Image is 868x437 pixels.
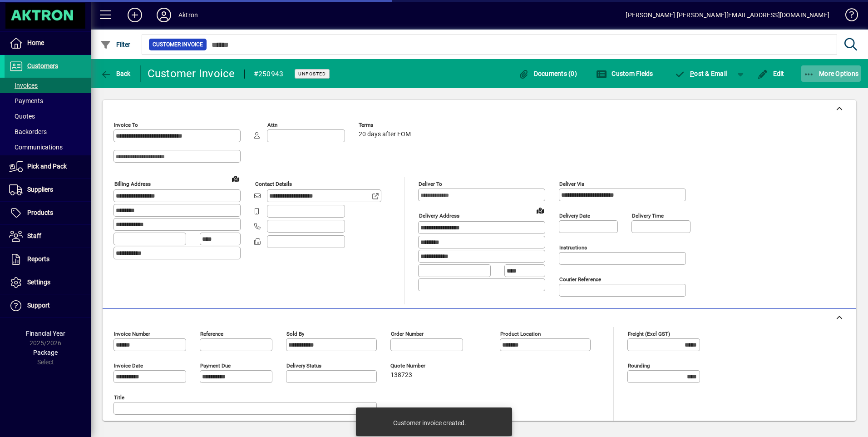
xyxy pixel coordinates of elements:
[626,8,829,22] div: [PERSON_NAME] [PERSON_NAME][EMAIL_ADDRESS][DOMAIN_NAME]
[9,82,38,89] span: Invoices
[5,139,91,155] a: Communications
[5,155,91,178] a: Pick and Pack
[98,65,133,82] button: Back
[5,109,91,124] a: Quotes
[670,65,732,82] button: Post & Email
[757,70,784,77] span: Edit
[559,213,590,219] mat-label: Delivery date
[801,65,861,82] button: More Options
[200,331,223,337] mat-label: Reference
[286,331,304,337] mat-label: Sold by
[254,67,284,81] div: #250943
[27,278,50,286] span: Settings
[628,363,650,369] mat-label: Rounding
[9,113,35,120] span: Quotes
[632,213,664,219] mat-label: Delivery time
[391,331,424,337] mat-label: Order number
[5,225,91,248] a: Staff
[755,65,787,82] button: Edit
[500,331,541,337] mat-label: Product location
[286,363,321,369] mat-label: Delivery status
[153,40,203,49] span: Customer Invoice
[390,372,412,379] span: 138723
[675,70,727,77] span: ost & Email
[594,65,656,82] button: Custom Fields
[100,41,131,48] span: Filter
[100,70,131,77] span: Back
[5,78,91,93] a: Invoices
[533,203,547,218] a: View on map
[114,331,150,337] mat-label: Invoice number
[419,181,442,187] mat-label: Deliver To
[9,144,63,151] span: Communications
[9,97,43,104] span: Payments
[5,271,91,294] a: Settings
[690,70,694,77] span: P
[120,7,149,23] button: Add
[5,248,91,271] a: Reports
[298,71,326,77] span: Unposted
[393,418,466,427] div: Customer invoice created.
[27,209,53,216] span: Products
[33,349,58,356] span: Package
[5,294,91,317] a: Support
[5,32,91,55] a: Home
[178,8,198,22] div: Aktron
[27,39,44,46] span: Home
[114,122,138,128] mat-label: Invoice To
[5,93,91,109] a: Payments
[838,2,857,31] a: Knowledge Base
[628,331,670,337] mat-label: Freight (excl GST)
[516,65,579,82] button: Documents (0)
[149,7,178,23] button: Profile
[5,124,91,139] a: Backorders
[359,122,413,128] span: Terms
[27,255,49,263] span: Reports
[114,363,143,369] mat-label: Invoice date
[27,62,58,70] span: Customers
[148,66,235,81] div: Customer Invoice
[114,394,124,401] mat-label: Title
[596,70,653,77] span: Custom Fields
[267,122,277,128] mat-label: Attn
[559,276,601,283] mat-label: Courier Reference
[228,171,243,186] a: View on map
[518,70,577,77] span: Documents (0)
[27,232,41,239] span: Staff
[559,181,584,187] mat-label: Deliver via
[390,363,445,369] span: Quote number
[27,302,50,309] span: Support
[27,186,53,193] span: Suppliers
[5,179,91,201] a: Suppliers
[26,330,65,337] span: Financial Year
[91,65,141,82] app-page-header-button: Back
[5,202,91,224] a: Products
[200,363,231,369] mat-label: Payment due
[559,244,587,251] mat-label: Instructions
[98,36,133,53] button: Filter
[9,128,47,135] span: Backorders
[359,131,411,138] span: 20 days after EOM
[27,163,67,170] span: Pick and Pack
[804,70,859,77] span: More Options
